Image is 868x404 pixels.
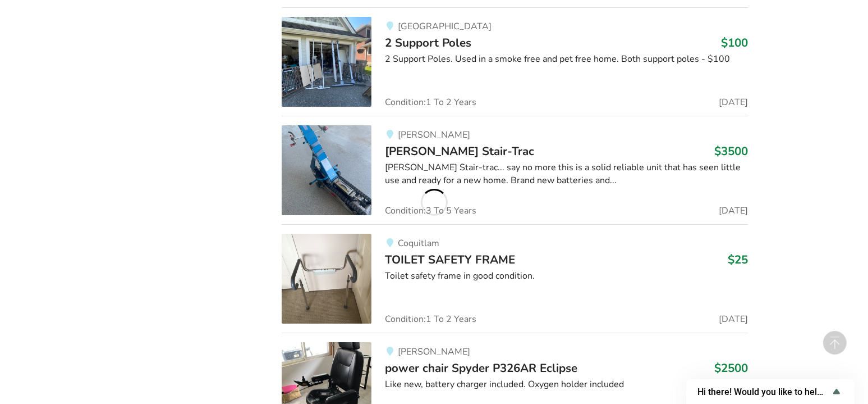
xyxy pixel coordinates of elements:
button: Show survey - Hi there! Would you like to help us improve AssistList? [697,385,843,398]
span: [DATE] [719,98,748,107]
div: 2 Support Poles. Used in a smoke free and pet free home. Both support poles - $100 [385,53,748,66]
div: Like new, battery charger included. Oxygen holder included [385,378,748,391]
span: [DATE] [719,206,748,215]
h3: $100 [721,35,748,50]
a: bathroom safety-toilet safety frameCoquitlamTOILET SAFETY FRAME$25Toilet safety frame in good con... [282,224,748,333]
span: [PERSON_NAME] [398,129,470,141]
span: Condition: 1 To 2 Years [385,315,476,324]
h3: $3500 [714,144,748,158]
span: Condition: 3 To 5 Years [385,206,476,215]
img: transfer aids-2 support poles [282,17,371,107]
span: Hi there! Would you like to help us improve AssistList? [697,387,830,397]
span: [DATE] [719,315,748,324]
a: mobility-garaventa stair-trac[PERSON_NAME][PERSON_NAME] Stair-Trac$3500[PERSON_NAME] Stair-trac..... [282,116,748,224]
span: [GEOGRAPHIC_DATA] [398,20,492,33]
div: [PERSON_NAME] Stair-trac... say no more this is a solid reliable unit that has seen little use an... [385,161,748,187]
span: [PERSON_NAME] [398,346,470,358]
span: Condition: 1 To 2 Years [385,98,476,107]
span: TOILET SAFETY FRAME [385,252,515,267]
a: transfer aids-2 support poles [GEOGRAPHIC_DATA]2 Support Poles$1002 Support Poles. Used in a smok... [282,7,748,116]
span: [PERSON_NAME] Stair-Trac [385,143,534,159]
img: bathroom safety-toilet safety frame [282,234,371,324]
span: Coquitlam [398,237,439,249]
span: 2 Support Poles [385,35,471,51]
h3: $2500 [714,361,748,375]
h3: $25 [728,252,748,267]
span: power chair Spyder P326AR Eclipse [385,360,577,376]
div: Toilet safety frame in good condition. [385,270,748,283]
img: mobility-garaventa stair-trac [282,125,371,215]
